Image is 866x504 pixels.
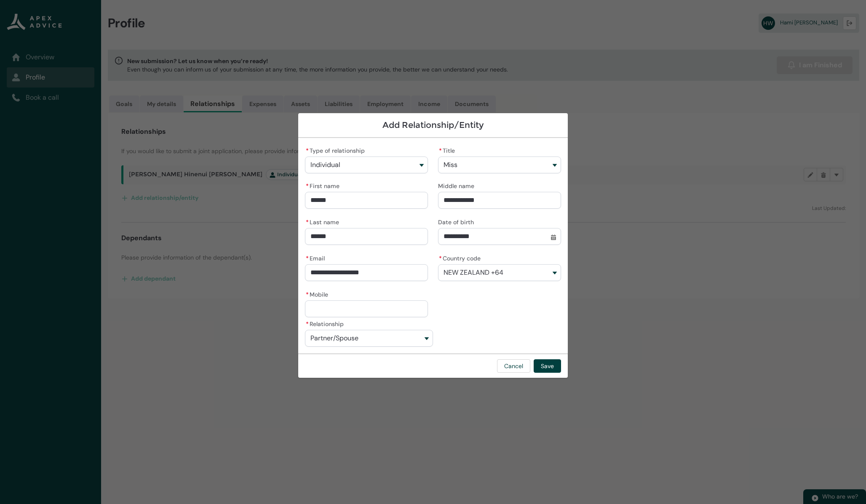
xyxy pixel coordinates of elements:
[306,218,309,226] abbr: required
[306,320,309,328] abbr: required
[438,145,458,155] label: Title
[305,157,428,173] button: Type of relationship
[305,145,368,155] label: Type of relationship
[305,330,433,347] button: Relationship
[438,180,478,190] label: Middle name
[306,182,309,190] abbr: required
[497,359,530,373] button: Cancel
[305,289,331,299] label: Mobile
[305,120,561,130] h1: Add Relationship/Entity
[439,147,442,154] abbr: required
[439,255,442,262] abbr: required
[305,180,343,190] label: First name
[305,318,347,328] label: Relationship
[306,147,309,154] abbr: required
[306,291,309,298] abbr: required
[305,252,328,263] label: Email
[310,334,358,342] span: Partner/Spouse
[438,264,561,281] button: Country code
[438,157,561,173] button: Title
[444,161,457,169] span: Miss
[438,252,484,263] label: Country code
[534,359,561,373] button: Save
[306,255,309,262] abbr: required
[444,269,503,276] span: NEW ZEALAND +64
[310,161,340,169] span: Individual
[305,216,342,226] label: Last name
[438,216,477,226] label: Date of birth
